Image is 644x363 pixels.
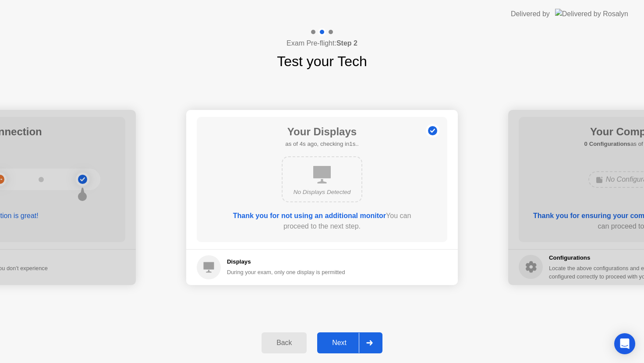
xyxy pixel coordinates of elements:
[264,339,304,347] div: Back
[277,51,367,72] h1: Test your Tech
[320,339,359,347] div: Next
[262,332,307,353] button: Back
[285,124,358,140] h1: Your Displays
[336,39,357,47] b: Step 2
[233,212,386,219] b: Thank you for not using an additional monitor
[511,9,550,19] div: Delivered by
[285,140,358,148] h5: as of 4s ago, checking in1s..
[317,332,382,353] button: Next
[227,268,345,276] div: During your exam, only one display is permitted
[227,257,345,266] h5: Displays
[555,9,628,19] img: Delivered by Rosalyn
[290,188,354,197] div: No Displays Detected
[287,38,357,49] h4: Exam Pre-flight:
[222,211,422,232] div: You can proceed to the next step.
[614,333,635,354] div: Open Intercom Messenger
